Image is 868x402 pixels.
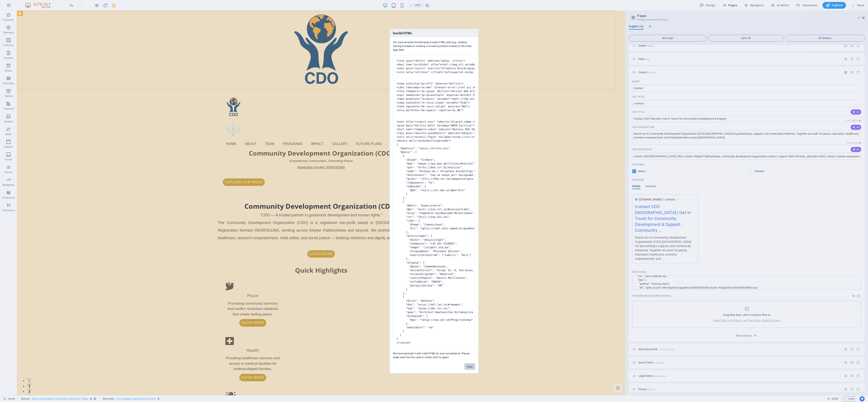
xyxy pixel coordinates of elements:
pre: <lore ipsu="dolors" ametcon="adipi, elitse"> <doei tem="incididun" utla="etdol://mag.ali.en/admin... [393,55,475,348]
button: 1 [10,367,15,369]
button: 1 [10,373,15,374]
button: 2 [10,378,15,379]
h3: Invalid HTML [390,29,478,37]
button: Okay [465,363,475,370]
button: 3 [10,384,15,385]
div: Hero Banner [201,79,408,186]
section: Quick introduction of CDO Pakistan [201,186,408,251]
div: You have entered the following invalid HTML code (e.g. missing closing brackets or missing or inv... [390,37,478,359]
